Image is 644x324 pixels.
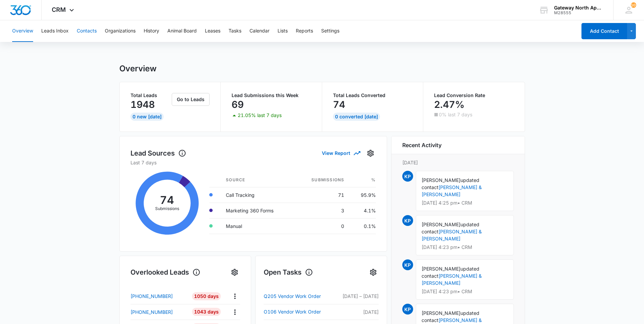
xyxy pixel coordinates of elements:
span: [PERSON_NAME] [422,310,460,316]
p: [DATE] 4:23 pm • CRM [422,245,508,250]
th: Source [220,173,294,187]
p: Last 7 days [130,159,376,166]
p: Lead Submissions this Week [232,93,311,98]
p: [DATE] 4:23 pm • CRM [422,289,508,294]
a: Go to Leads [172,96,210,102]
td: 3 [294,203,350,218]
td: Marketing 360 Forms [220,203,294,218]
h6: Recent Activity [402,141,442,149]
span: KP [402,304,413,315]
p: 69 [232,99,244,110]
span: KP [402,259,413,270]
button: Reports [296,20,313,42]
span: [PERSON_NAME] [422,222,460,227]
h1: Overview [119,64,157,74]
td: 71 [294,187,350,203]
span: KP [402,171,413,182]
div: account id [554,10,603,15]
p: [PHONE_NUMBER] [130,308,173,316]
p: [DATE] 4:25 pm • CRM [422,201,508,205]
a: Q205 Vendor Work Order [264,292,339,300]
span: [PERSON_NAME] [422,177,460,183]
td: 4.1% [350,203,376,218]
button: Lists [278,20,288,42]
a: [PHONE_NUMBER] [130,308,187,316]
a: [PERSON_NAME] & [PERSON_NAME] [422,229,482,241]
button: Go to Leads [172,93,210,106]
button: Tasks [229,20,241,42]
h1: Open Tasks [264,267,313,277]
a: [PERSON_NAME] & [PERSON_NAME] [422,184,482,197]
p: 21.05% last 7 days [238,113,282,118]
button: Add Contact [581,23,627,39]
p: 74 [333,99,345,110]
h1: Lead Sources [130,148,186,158]
th: % [350,173,376,187]
div: account name [554,5,603,10]
button: Animal Board [167,20,197,42]
td: 95.9% [350,187,376,203]
div: 1050 Days [192,292,221,300]
button: Settings [365,148,376,159]
div: 1043 Days [192,308,221,316]
span: KP [402,215,413,226]
a: [PERSON_NAME] & [PERSON_NAME] [422,273,482,286]
button: Settings [368,267,379,278]
a: O106 Vendor Work Order [264,308,339,316]
button: Calendar [249,20,269,42]
p: Total Leads Converted [333,93,412,98]
p: Total Leads [130,93,171,98]
p: Lead Conversion Rate [434,93,514,98]
button: View Report [322,147,360,159]
span: 103 [631,2,636,8]
button: Actions [230,307,240,317]
button: History [144,20,159,42]
p: [DATE] [402,159,514,166]
th: Submissions [294,173,350,187]
span: [PERSON_NAME] [422,266,460,272]
div: notifications count [631,2,636,8]
button: Leads Inbox [41,20,69,42]
p: [PHONE_NUMBER] [130,293,173,300]
button: Contacts [77,20,97,42]
td: Manual [220,218,294,234]
a: [PHONE_NUMBER] [130,293,187,300]
p: 0% last 7 days [439,112,472,117]
button: Organizations [105,20,136,42]
button: Overview [12,20,33,42]
div: 0 New [DATE] [130,113,164,121]
p: 2.47% [434,99,464,110]
button: Settings [229,267,240,278]
button: Leases [205,20,220,42]
td: 0.1% [350,218,376,234]
td: Call Tracking [220,187,294,203]
button: Settings [321,20,339,42]
div: 0 Converted [DATE] [333,113,380,121]
button: Actions [230,291,240,301]
p: [DATE] [339,308,379,316]
p: [DATE] – [DATE] [339,293,379,300]
td: 0 [294,218,350,234]
h1: Overlooked Leads [130,267,200,277]
span: CRM [52,6,66,13]
p: 1948 [130,99,155,110]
